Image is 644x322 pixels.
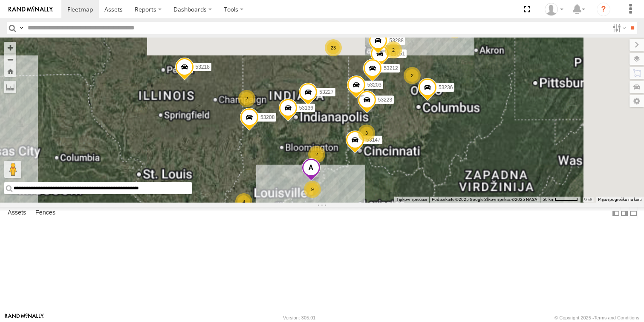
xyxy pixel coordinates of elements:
label: Fences [31,207,60,219]
button: Mjerilo karte: 50 km naprema 51 piksela [540,197,580,203]
span: 53223 [378,96,392,102]
span: 53136 [299,104,313,110]
button: Povucite Pegmana na kartu da biste otvorili Street View [4,161,21,178]
span: 53208 [260,114,274,120]
span: 53147 [366,137,380,143]
label: Search Filter Options [609,22,627,34]
div: 2 [404,67,421,84]
button: Zoom out [4,53,16,65]
label: Search Query [18,22,25,34]
div: 2 [238,90,255,107]
div: 2 [385,41,402,58]
div: Version: 305.01 [283,315,315,320]
button: Tipkovni prečaci [396,197,427,203]
div: © Copyright 2025 - [554,315,639,320]
div: 3 [358,125,375,142]
a: Uvjeti [584,198,592,201]
span: 53218 [195,64,209,70]
div: 2 [308,146,325,163]
label: Map Settings [630,95,644,107]
a: Prijavi pogrešku na karti [598,197,641,202]
span: 53151 [390,50,404,56]
span: Podaci karte ©2025 Google Slikovni prikaz ©2025 NASA [432,197,537,202]
div: 9 [304,181,321,198]
label: Dock Summary Table to the Left [612,207,620,219]
i: ? [597,3,610,16]
button: Zoom in [4,42,16,53]
div: 23 [325,39,342,56]
button: Zoom Home [4,65,16,77]
span: 53203 [367,82,381,88]
label: Hide Summary Table [629,207,638,219]
div: 5 [446,21,463,38]
a: Visit our Website [5,313,44,322]
label: Measure [4,81,16,93]
a: Terms and Conditions [594,315,639,320]
span: 50 km [543,197,554,202]
span: 53212 [384,65,398,71]
span: 53227 [319,89,333,95]
span: 53288 [389,38,403,44]
span: 53236 [439,84,453,90]
div: Miky Transport [542,3,566,16]
label: Dock Summary Table to the Right [620,207,629,219]
div: 4 [235,193,252,210]
img: rand-logo.svg [9,6,53,12]
label: Assets [3,207,30,219]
